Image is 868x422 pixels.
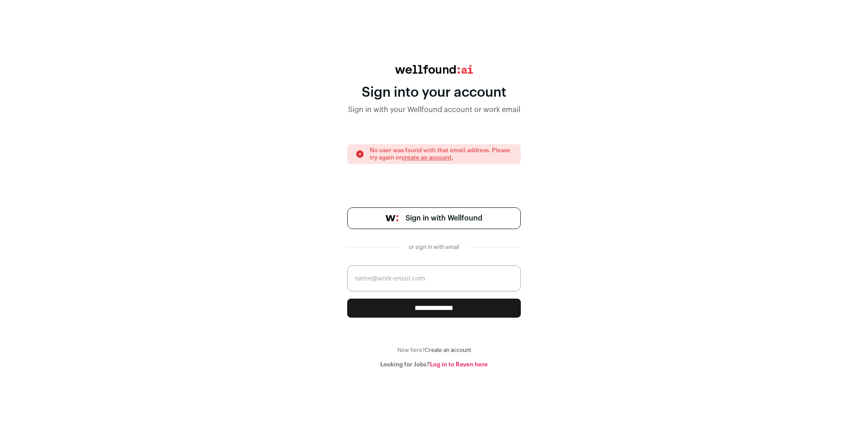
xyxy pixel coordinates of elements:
span: Sign in with Wellfound [406,213,482,224]
img: wellfound:ai [395,65,473,74]
input: name@work-email.com [347,265,521,291]
a: create an account [401,155,452,160]
p: No user was found with that email address. Please try again or . [370,147,513,161]
img: wellfound-symbol-flush-black-fb3c872781a75f747ccb3a119075da62bfe97bd399995f84a933054e44a575c4.png [386,215,398,221]
a: Sign in with Wellfound [347,207,521,229]
div: or sign in with email [405,244,463,251]
div: Looking for Jobs? [347,361,521,368]
div: Sign into your account [347,84,521,101]
a: Log in to Raven here [430,361,488,367]
div: New here? [347,347,521,354]
a: Create an account [425,347,471,353]
div: Sign in with your Wellfound account or work email [347,104,521,115]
